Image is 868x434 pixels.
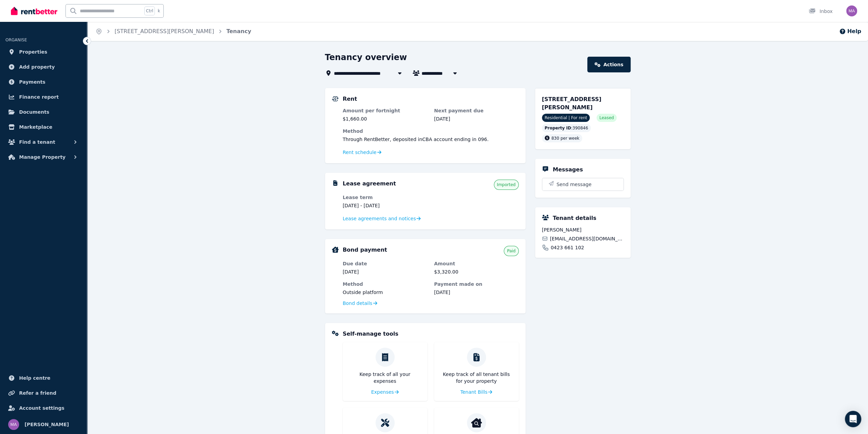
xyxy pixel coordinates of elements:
span: Properties [19,48,47,56]
a: Rent schedule [343,149,382,156]
a: Actions [587,57,630,72]
span: Property ID [545,125,571,131]
span: Expenses [371,389,394,395]
h5: Lease agreement [343,180,396,188]
a: Refer a friend [5,386,82,400]
img: Mariam Ahmadzai [846,5,857,16]
dt: Next payment due [434,107,519,114]
a: Properties [5,45,82,59]
h5: Bond payment [343,246,387,254]
a: Tenancy [226,28,251,34]
div: : 390846 [542,124,591,132]
span: [STREET_ADDRESS][PERSON_NAME] [542,96,602,111]
nav: Breadcrumb [87,22,260,41]
p: Keep track of all your expenses [348,371,422,384]
h5: Messages [553,166,583,174]
span: Rent schedule [343,149,377,156]
span: Manage Property [19,153,65,161]
h5: Tenant details [553,214,597,222]
div: Inbox [809,8,833,15]
dd: [DATE] - [DATE] [343,202,427,209]
dd: [DATE] [343,268,427,275]
span: Add property [19,63,55,71]
img: Rental Payments [332,96,339,101]
img: Mariam Ahmadzai [8,419,19,430]
a: Bond details [343,300,377,307]
img: RentBetter [11,6,57,16]
span: Refer a friend [19,389,56,397]
span: Tenant Bills [460,389,488,395]
a: Finance report [5,90,82,104]
img: Bond Details [332,247,339,253]
dt: Method [343,281,427,288]
dt: Due date [343,260,427,267]
img: Condition reports [471,417,482,428]
span: Paid [507,248,515,254]
span: 830 per week [551,136,579,141]
h5: Self-manage tools [343,330,398,338]
span: Bond details [343,300,372,307]
span: ORGANISE [5,38,27,42]
a: Lease agreements and notices [343,215,421,222]
a: [STREET_ADDRESS][PERSON_NAME] [115,28,214,34]
a: Expenses [371,389,399,395]
button: Manage Property [5,150,82,164]
span: Find a tenant [19,138,55,146]
a: Account settings [5,401,82,415]
button: Send message [542,178,623,191]
span: k [158,8,160,14]
span: Leased [599,115,614,121]
dd: [DATE] [434,115,519,122]
dt: Method [343,128,519,135]
dt: Lease term [343,194,427,201]
button: Find a tenant [5,135,82,149]
a: Tenant Bills [460,389,492,395]
span: Documents [19,108,49,116]
span: Account settings [19,404,64,412]
dt: Amount [434,260,519,267]
h1: Tenancy overview [325,52,407,63]
span: [EMAIL_ADDRESS][DOMAIN_NAME] [550,235,623,242]
dt: Amount per fortnight [343,107,427,114]
dd: [DATE] [434,289,519,296]
span: Imported [497,182,516,187]
h5: Rent [343,95,357,103]
p: Keep track of all tenant bills for your property [440,371,513,384]
button: Help [839,27,861,36]
a: Help centre [5,371,82,385]
span: Finance report [19,93,59,101]
span: Help centre [19,374,50,382]
a: Payments [5,75,82,89]
span: 0423 661 102 [551,244,584,251]
span: Lease agreements and notices [343,215,416,222]
span: Ctrl [144,6,155,15]
dd: $3,320.00 [434,268,519,275]
a: Documents [5,105,82,119]
span: [PERSON_NAME] [25,420,69,429]
dt: Payment made on [434,281,519,288]
span: Marketplace [19,123,52,131]
dd: Outside platform [343,289,427,296]
span: Payments [19,78,45,86]
dd: $1,660.00 [343,115,427,122]
span: Send message [557,181,592,188]
span: Residential | For rent [542,114,590,122]
a: Add property [5,60,82,74]
div: Open Intercom Messenger [845,411,861,427]
span: Through RentBetter , deposited in CBA account ending in 096 . [343,137,489,142]
span: [PERSON_NAME] [542,226,624,233]
a: Marketplace [5,120,82,134]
